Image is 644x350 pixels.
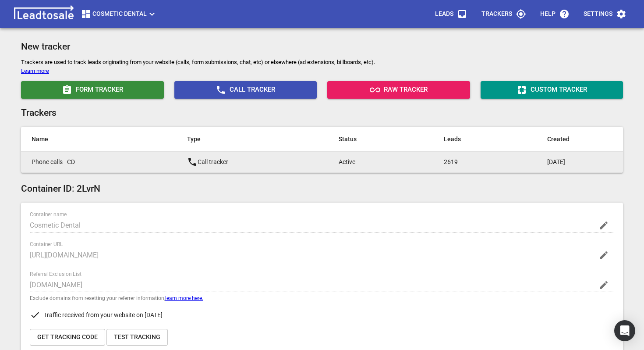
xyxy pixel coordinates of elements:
[30,272,81,277] label: Referral Exclusion List
[540,10,556,18] p: Help
[435,10,453,18] p: Leads
[21,81,164,99] button: Form Tracker
[339,134,409,144] aside: Status
[21,183,623,194] h2: Container ID: 2LvrN
[37,333,98,342] span: Get Tracking Code
[331,85,467,95] span: Raw Tracker
[481,10,512,18] p: Trackers
[187,134,303,144] aside: Type
[187,157,303,167] p: Call tracker
[444,134,512,144] aside: Leads
[327,81,470,99] button: Raw Tracker
[32,157,152,167] p: Phone calls - CD
[30,296,614,301] p: Exclude domains from resetting your referrer information,
[178,85,314,95] span: Call Tracker
[21,107,623,118] h2: Trackers
[30,329,105,346] button: Get Tracking Code
[21,58,623,75] p: Trackers are used to track leads originating from your website (calls, form submissions, chat, et...
[30,310,614,320] p: Traffic received from your website on [DATE]
[21,41,623,52] h2: New tracker
[165,295,203,301] a: learn more here.
[25,85,160,95] span: Form Tracker
[481,81,623,99] button: Custom Tracker
[81,9,157,19] span: Cosmetic Dental
[30,242,63,247] label: Container URL
[32,134,152,144] aside: Name
[547,134,612,144] aside: Created
[30,212,67,218] label: Container name
[614,320,635,341] div: Open Intercom Messenger
[584,10,612,18] p: Settings
[484,85,620,95] span: Custom Tracker
[106,329,168,346] button: Test Tracking
[547,157,612,167] p: [DATE]
[444,157,512,167] p: 2619
[339,157,409,167] p: Active
[77,5,161,23] button: Cosmetic Dental
[114,333,160,342] span: Test Tracking
[21,68,49,74] a: Learn more
[11,5,77,23] img: logo
[174,81,317,99] button: Call Tracker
